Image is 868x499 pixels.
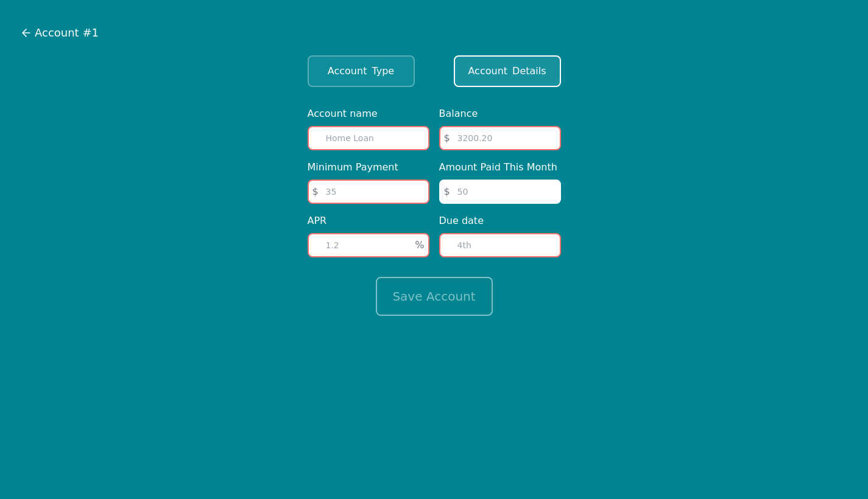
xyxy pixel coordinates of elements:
[439,106,561,121] label: Balance
[468,64,507,79] span: Account
[439,160,561,175] label: Amount Paid This Month
[512,64,546,79] span: Details
[444,131,450,145] span: $
[454,55,561,87] button: AccountDetails
[439,214,561,228] label: Due date
[439,180,561,204] input: 50
[308,160,429,175] label: Minimum Payment
[415,238,424,253] span: %
[19,24,99,42] button: Account #1
[308,106,429,121] label: Account name
[308,214,429,228] label: APR
[372,64,394,79] span: Type
[312,184,319,199] span: $
[308,180,429,204] input: 35
[328,64,367,79] span: Account
[35,24,99,41] span: Account #1
[376,277,493,316] button: Save Account
[308,55,415,87] button: AccountType
[444,184,450,199] span: $
[308,126,429,150] input: Home Loan
[439,233,561,257] input: 4th
[308,233,429,257] input: 1.2
[439,126,561,150] input: 3200.20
